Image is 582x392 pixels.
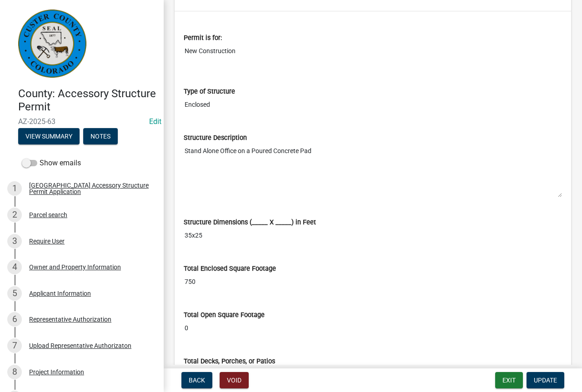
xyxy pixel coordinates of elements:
h4: County: Accessory Structure Permit [18,87,156,114]
textarea: Stand Alone Office on a Poured Concrete Pad [184,143,562,198]
img: Custer County, Colorado [18,10,86,78]
span: Update [534,377,557,384]
button: Back [181,372,212,388]
label: Structure Dimensions (_____ X _____) in Feet [184,219,316,226]
button: View Summary [18,128,80,144]
wm-modal-confirm: Edit Application Number [149,117,161,126]
label: Structure Description [184,135,247,141]
div: Upload Representative Authorizaton [29,342,131,349]
label: Show emails [22,158,81,169]
button: Exit [495,372,523,388]
div: 5 [7,286,22,301]
div: 8 [7,365,22,379]
wm-modal-confirm: Summary [18,133,80,140]
div: 7 [7,338,22,353]
label: Type of Structure [184,89,235,95]
label: Total Decks, Porches, or Patios [184,358,275,365]
div: Applicant Information [29,290,91,297]
span: Back [189,377,205,384]
label: Total Enclosed Square Footage [184,266,276,272]
div: 4 [7,260,22,274]
div: 1 [7,181,22,196]
div: 2 [7,208,22,222]
wm-modal-confirm: Notes [83,133,118,140]
button: Void [220,372,249,388]
label: Permit is for: [184,35,222,41]
div: Representative Authorization [29,316,111,323]
div: Require User [29,238,65,244]
div: [GEOGRAPHIC_DATA] Accessory Structure Permit Application [29,182,149,195]
div: 6 [7,312,22,327]
button: Update [527,372,564,388]
div: 3 [7,234,22,248]
a: Edit [149,117,161,126]
button: Notes [83,128,118,144]
span: AZ-2025-63 [18,117,145,126]
div: Owner and Property Information [29,264,121,270]
div: Parcel search [29,212,67,218]
div: Project Information [29,369,84,375]
label: Total Open Square Footage [184,312,265,318]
